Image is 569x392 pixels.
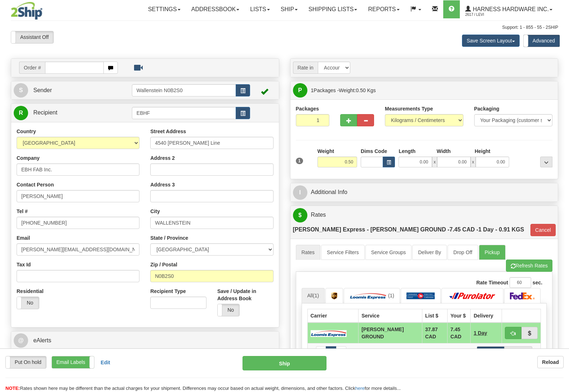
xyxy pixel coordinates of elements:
th: List $ [422,309,447,323]
img: Loomis Express [350,292,387,299]
div: ... [540,157,552,167]
iframe: chat widget [552,159,568,233]
span: Rate in [293,62,318,74]
th: Carrier [307,309,359,323]
label: Length [399,148,415,155]
label: Height [475,148,490,155]
td: 7.45 CAD [448,323,471,343]
label: Fastest [504,346,532,357]
span: eAlerts [33,337,51,343]
label: No [17,297,39,309]
a: 1 [326,346,336,357]
label: Width [437,148,451,155]
span: Order # [19,62,45,74]
label: Assistant Off [11,31,53,43]
span: NOTE: [5,386,20,391]
button: Save Screen Layout [462,35,520,47]
span: $ [293,208,307,222]
img: Purolator [447,292,498,299]
a: Rates [296,245,321,260]
label: Rate Timeout [476,279,508,286]
img: Canada Post [406,292,435,299]
span: R [14,106,28,120]
span: (1) [313,293,319,298]
label: Street Address [150,128,186,135]
span: 7.45 CAD - [449,226,478,233]
a: @ eAlerts [14,333,276,348]
a: Ship [275,0,303,18]
a: Previous [316,346,326,357]
span: Kgs [367,87,376,93]
a: $Rates [PERSON_NAME] Express - [PERSON_NAME] GROUND -7.45 CAD -1 Day - 0.91 KGS [293,208,529,237]
label: Company [17,154,40,162]
span: P [293,83,307,98]
div: Support: 1 - 855 - 55 - 2SHIP [11,24,558,31]
span: x [471,157,476,167]
label: Zip / Postal [150,261,177,268]
label: [PERSON_NAME] Express - [PERSON_NAME] GROUND - 1 Day - 0.91 KGS [293,222,524,237]
label: Packages [296,105,319,112]
label: City [150,208,160,215]
label: State / Province [150,234,188,242]
label: Weight [317,148,334,155]
img: FedEx [510,292,535,299]
span: Sender [33,87,52,93]
th: Your $ [448,309,471,323]
label: Tel # [17,208,28,215]
label: Packaging [474,105,499,112]
label: Dims Code [361,148,387,155]
td: [PERSON_NAME] GROUND [359,323,422,343]
span: Harness Hardware Inc. [471,6,549,12]
a: Harness Hardware Inc. 2617 / Levi [460,0,558,18]
button: Ship [243,356,326,370]
a: Deliver By [412,245,447,260]
input: Enter a location [150,137,273,149]
a: Next [336,346,346,357]
a: R Recipient [14,105,119,120]
label: Address 3 [150,181,175,188]
label: Save / Update in Address Book [217,288,274,302]
a: Drop Off [448,245,478,260]
span: 0.50 [356,87,366,93]
span: I [293,185,307,200]
a: Service Groups [365,245,412,260]
label: Email [17,234,30,242]
a: Service Filters [321,245,365,260]
a: P 1Packages -Weight:0.50 Kgs [293,83,556,98]
a: All [302,288,325,303]
th: Delivery [471,309,502,323]
img: logo2617.jpg [11,2,43,20]
label: Tax Id [17,261,31,268]
label: Put On hold [6,356,46,368]
img: Loomis Express [311,330,347,337]
label: Advanced [524,35,560,47]
span: x [432,157,437,167]
span: Recipient [33,109,57,116]
button: Reload [537,356,564,368]
span: Weight: [339,87,375,93]
a: IAdditional Info [293,185,556,200]
span: 2617 / Levi [465,11,519,18]
a: S Sender [14,83,132,98]
b: Edit [101,360,110,365]
label: Recipient Type [150,288,186,295]
label: Email Labels [52,356,94,368]
a: Pickup [479,245,506,260]
td: 37.87 CAD [422,323,447,343]
label: Order By: [424,346,471,356]
label: Measurements Type [385,105,433,112]
span: (1) [388,293,394,298]
button: Cancel [530,224,556,236]
a: Reports [363,0,405,18]
span: 1 [296,158,303,164]
th: Service [359,309,422,323]
input: Sender Id [132,84,236,96]
span: Packages - [311,83,376,98]
button: Refresh Rates [506,260,552,272]
label: Cheapest [477,346,504,357]
a: here [355,386,365,391]
a: Settings [143,0,186,18]
span: @ [14,333,28,348]
a: Addressbook [186,0,245,18]
span: 1 [311,87,314,93]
